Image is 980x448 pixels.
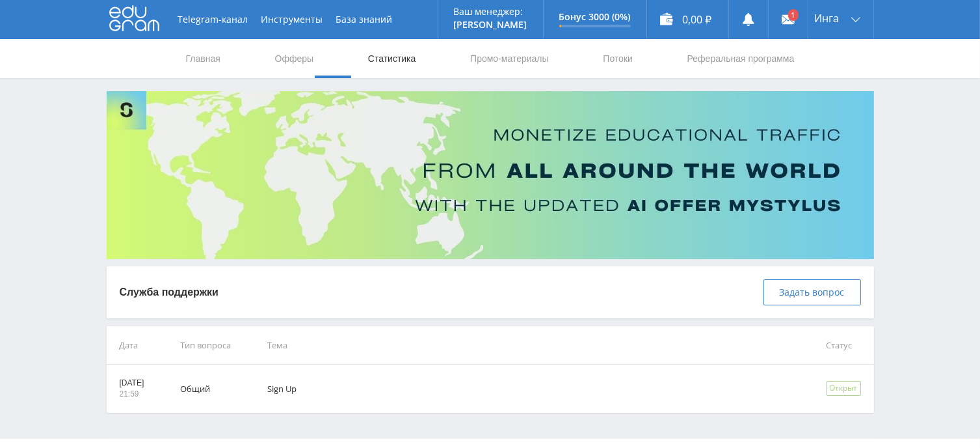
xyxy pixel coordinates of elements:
[763,279,861,305] button: Задать вопрос
[107,91,874,259] img: Banner
[815,13,840,23] span: Инга
[120,285,219,300] p: Служба поддержки
[827,381,861,396] div: Открыт
[559,12,631,22] p: Бонус 3000 (0%)
[686,39,796,78] a: Реферальная программа
[274,39,315,78] a: Офферы
[454,20,527,30] p: [PERSON_NAME]
[454,7,527,17] p: Ваш менеджер:
[107,326,163,365] td: Дата
[162,326,249,365] td: Тип вопроса
[808,326,874,365] td: Статус
[249,326,808,365] td: Тема
[120,389,144,400] p: 21:59
[602,39,634,78] a: Потоки
[120,378,144,389] p: [DATE]
[162,365,249,413] td: Общий
[780,287,845,298] span: Задать вопрос
[469,39,550,78] a: Промо-материалы
[249,365,808,413] td: Sign Up
[367,39,417,78] a: Статистика
[185,39,222,78] a: Главная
